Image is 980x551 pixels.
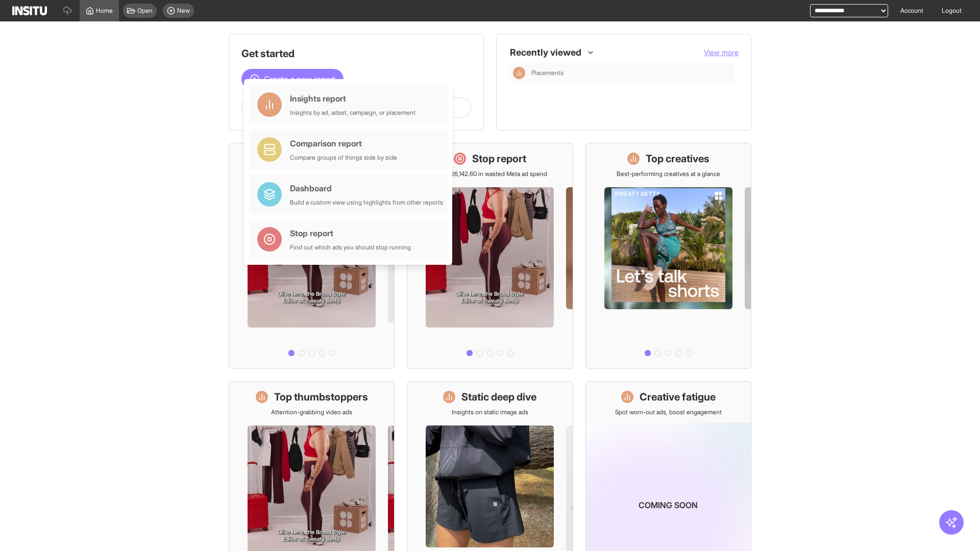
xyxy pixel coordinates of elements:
[704,47,739,58] button: View more
[290,92,415,105] div: Insights report
[617,170,720,178] p: Best-performing creatives at a glance
[271,408,352,416] p: Attention-grabbing video ads
[585,143,751,369] a: Top creativesBest-performing creatives at a glance
[407,143,573,369] a: Stop reportSave £26,142.60 in wasted Meta ad spend
[432,170,547,178] p: Save £26,142.60 in wasted Meta ad spend
[290,198,443,207] div: Build a custom view using highlights from other reports
[472,152,526,166] h1: Stop report
[290,137,397,149] div: Comparison report
[452,408,528,416] p: Insights on static image ads
[229,143,395,369] a: What's live nowSee all active ads instantly
[290,109,415,117] div: Insights by ad, adset, campaign, or placement
[704,48,739,57] span: View more
[290,243,411,252] div: Find out which ads you should stop running
[290,154,397,162] div: Compare groups of things side by side
[290,227,411,239] div: Stop report
[241,69,344,89] button: Create a new report
[531,69,730,77] span: Placements
[531,69,563,77] span: Placements
[461,390,536,404] h1: Static deep dive
[241,46,471,61] h1: Get started
[646,152,709,166] h1: Top creatives
[96,7,113,15] span: Home
[12,6,47,15] img: Logo
[137,7,153,15] span: Open
[274,390,368,404] h1: Top thumbstoppers
[264,73,335,85] span: Create a new report
[290,182,443,194] div: Dashboard
[513,67,525,79] div: Insights
[177,7,190,15] span: New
